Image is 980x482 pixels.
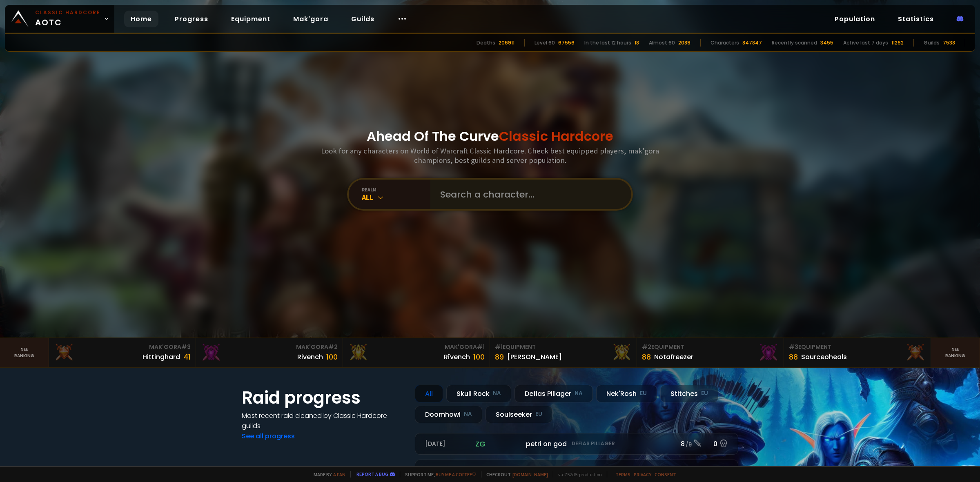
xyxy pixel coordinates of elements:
input: Search a character... [435,180,621,209]
div: Soulseeker [486,406,552,423]
div: Equipment [789,343,926,351]
a: Mak'gora [287,11,335,27]
a: Terms [615,471,630,478]
h1: Raid progress [242,385,405,411]
div: Guilds [924,39,940,47]
a: Mak'Gora#3Hittinghard41 [49,338,196,367]
h1: Ahead Of The Curve [367,127,613,146]
div: Deaths [477,39,495,47]
div: 67556 [558,39,575,47]
div: 41 [183,351,191,362]
div: realm [362,187,430,193]
div: Mak'Gora [54,343,191,351]
a: #2Equipment88Notafreezer [637,338,784,367]
a: [DATE]zgpetri on godDefias Pillager8 /90 [415,433,738,455]
small: EU [535,410,542,418]
small: Classic Hardcore [35,9,100,16]
div: Stitches [660,385,718,402]
a: Statistics [891,11,940,27]
small: EU [701,389,708,398]
div: Equipment [642,343,779,351]
div: 89 [495,351,504,362]
a: Classic HardcoreAOTC [5,5,114,33]
div: Mak'Gora [201,343,338,351]
a: Population [828,11,882,27]
h3: Look for any characters on World of Warcraft Classic Hardcore. Check best equipped players, mak'g... [318,146,662,165]
div: 2089 [678,39,690,47]
a: Guilds [345,11,381,27]
h4: Most recent raid cleaned by Classic Hardcore guilds [242,411,405,431]
a: #3Equipment88Sourceoheals [784,338,931,367]
a: a fan [333,471,345,478]
a: Home [124,11,158,27]
div: Doomhowl [415,406,482,423]
span: Checkout [481,471,548,478]
div: In the last 12 hours [584,39,631,47]
a: [DOMAIN_NAME] [512,471,548,478]
div: Almost 60 [649,39,675,47]
div: 7538 [943,39,955,47]
div: All [362,193,430,202]
div: 18 [635,39,639,47]
span: Support me, [400,471,476,478]
div: 206911 [499,39,514,47]
div: Rîvench [444,352,470,362]
a: Progress [168,11,215,27]
div: Level 60 [535,39,555,47]
span: # 3 [181,343,191,351]
div: Equipment [495,343,632,351]
a: #1Equipment89[PERSON_NAME] [490,338,637,367]
div: 100 [473,351,485,362]
div: Active last 7 days [843,39,888,47]
div: Rivench [297,352,323,362]
div: Mak'Gora [348,343,485,351]
span: v. d752d5 - production [553,471,602,478]
div: 3455 [820,39,833,47]
span: # 1 [477,343,485,351]
div: All [415,385,443,402]
span: AOTC [35,9,100,29]
a: Mak'Gora#2Rivench100 [196,338,343,367]
a: [DATE]roaqpetri on godDefias Pillager5 /60 [415,460,738,481]
small: NA [575,389,583,398]
div: Nek'Rosh [596,385,657,402]
a: Mak'Gora#1Rîvench100 [343,338,490,367]
div: 88 [642,351,651,362]
span: Made by [309,471,345,478]
span: # 2 [642,343,651,351]
div: 847847 [742,39,762,47]
a: Report a bug [356,471,388,477]
a: Buy me a coffee [436,471,476,478]
div: Recently scanned [772,39,817,47]
div: Characters [710,39,739,47]
div: 11262 [891,39,904,47]
div: Defias Pillager [514,385,593,402]
div: Sourceoheals [801,352,847,362]
div: Skull Rock [446,385,511,402]
div: [PERSON_NAME] [507,352,562,362]
div: 88 [789,351,798,362]
span: # 3 [789,343,798,351]
small: EU [640,389,647,398]
small: NA [464,410,472,418]
a: See all progress [242,431,295,441]
a: Seeranking [931,338,980,367]
div: 100 [326,351,338,362]
div: Notafreezer [654,352,693,362]
small: NA [493,389,501,398]
span: Classic Hardcore [499,127,613,145]
span: # 1 [495,343,503,351]
div: Hittinghard [143,352,180,362]
a: Equipment [225,11,277,27]
a: Privacy [634,471,651,478]
a: Consent [655,471,676,478]
span: # 2 [328,343,338,351]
